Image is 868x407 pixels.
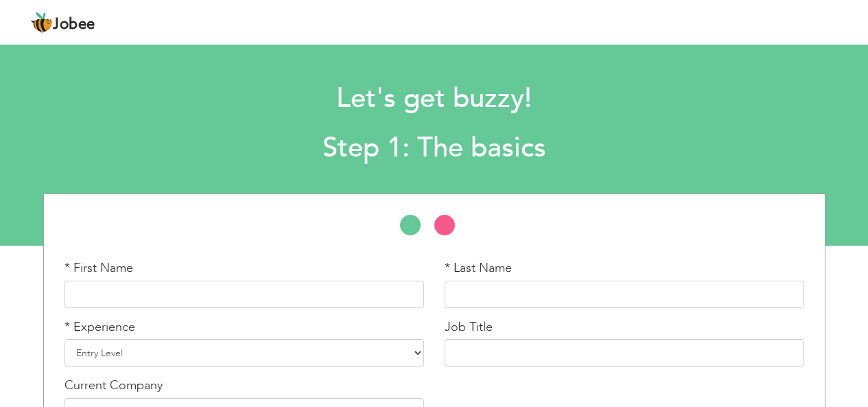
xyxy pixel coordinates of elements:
label: Current Company [64,377,163,395]
label: * Last Name [445,259,512,277]
img: jobee.io [31,12,53,34]
label: Job Title [445,318,493,336]
h2: Step 1: The basics [119,130,749,166]
label: * Experience [64,318,135,336]
span: Jobee [53,17,95,32]
label: * First Name [64,259,133,277]
h1: Let's get buzzy! [119,81,749,117]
